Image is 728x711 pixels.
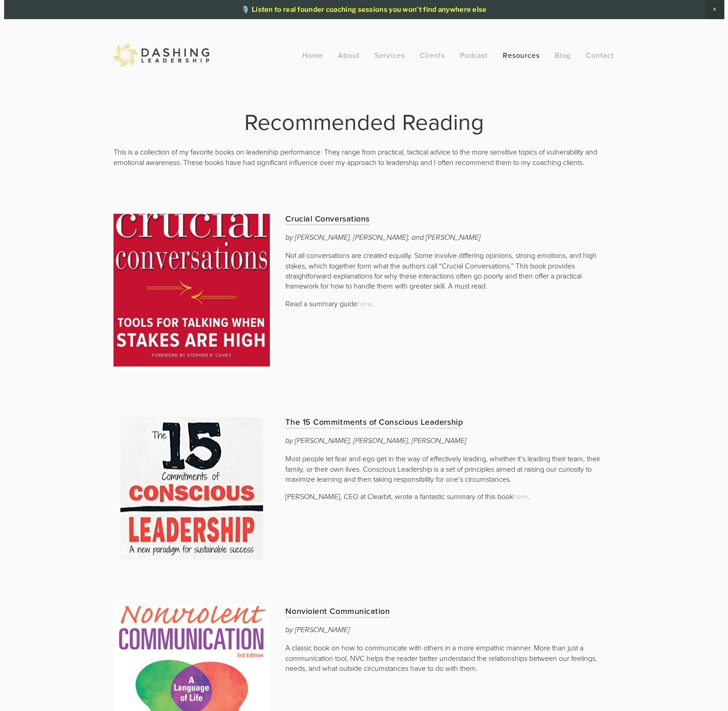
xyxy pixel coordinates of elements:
p: Most people let fear and ego get in the way of effectively leading, whether it’s leading their te... [285,453,614,484]
a: Crucial Conversations [285,213,369,225]
a: Clients [420,47,445,63]
img: crucial-conversations.jpg [114,214,270,371]
a: About [338,47,360,63]
em: by [PERSON_NAME], [PERSON_NAME], [PERSON_NAME] [285,437,466,445]
a: Resources [503,50,540,60]
img: 15-commitments-conscious-leadership.jpg [120,417,263,560]
img: Dashing Leadership [114,44,209,66]
a: here [513,491,528,502]
p: [PERSON_NAME], CEO at Clearbit, wrote a fantastic summary of this book . [285,491,614,501]
h1: Recommended Reading [114,111,615,132]
a: Podcast [460,47,488,63]
a: here [357,299,372,309]
a: Home [302,47,323,63]
a: Services [375,47,405,63]
a: Nonviolent Communication [285,605,390,618]
p: This is a collection of my favorite books on leadership performance. They range from practical, t... [114,147,615,167]
em: by [PERSON_NAME], [PERSON_NAME], and [PERSON_NAME] [285,233,480,242]
em: by [PERSON_NAME] [285,626,350,634]
p: Not all conversations are created equally. Some involve differing opinions, strong emotions, and ... [285,250,614,291]
p: Read a summary guide . [285,299,614,309]
a: Contact [586,47,614,63]
p: A classic book on how to communicate with others in a more empathic manner. More than just a comm... [285,643,614,673]
a: Blog [555,47,571,63]
a: The 15 Commitments of Conscious Leadership [285,416,463,428]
